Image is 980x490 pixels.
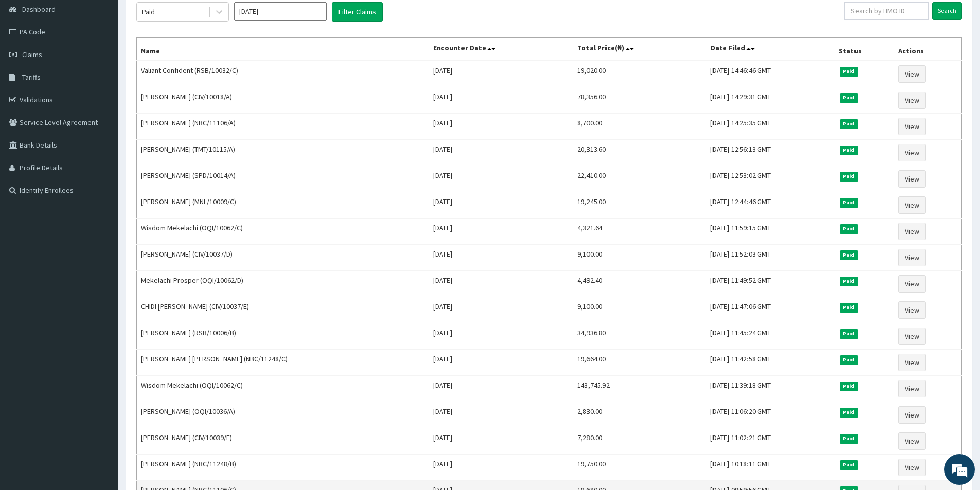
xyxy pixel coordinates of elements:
td: [DATE] 11:42:58 GMT [706,350,834,376]
td: 20,313.60 [573,140,706,166]
td: [DATE] [429,192,573,219]
a: View [898,275,926,293]
td: [DATE] [429,297,573,323]
td: [PERSON_NAME] (CIV/10037/D) [137,245,429,271]
span: Paid [840,329,858,338]
td: [DATE] 12:56:13 GMT [706,140,834,166]
a: View [898,406,926,424]
td: [DATE] [429,245,573,271]
span: Paid [840,198,858,207]
span: Paid [840,146,858,155]
th: Total Price(₦) [573,38,706,61]
td: [PERSON_NAME] (TMT/10115/A) [137,140,429,166]
td: [PERSON_NAME] (CIV/10018/A) [137,87,429,114]
td: [DATE] 11:06:20 GMT [706,402,834,428]
td: [DATE] 11:47:06 GMT [706,297,834,323]
a: View [898,354,926,371]
span: Paid [840,67,858,76]
td: 4,492.40 [573,271,706,297]
td: 143,745.92 [573,376,706,402]
div: Chat with us now [54,58,173,71]
span: Paid [840,119,858,129]
a: View [898,170,926,188]
th: Date Filed [706,38,834,61]
a: View [898,223,926,240]
td: 19,245.00 [573,192,706,219]
span: Dashboard [22,5,56,14]
a: View [898,328,926,345]
td: 34,936.80 [573,323,706,350]
td: [DATE] 14:25:35 GMT [706,114,834,140]
td: [DATE] [429,350,573,376]
div: Paid [142,7,155,17]
td: [DATE] [429,455,573,481]
td: [PERSON_NAME] (MNL/10009/C) [137,192,429,219]
input: Select Month and Year [234,2,327,21]
span: Paid [840,277,858,286]
td: [PERSON_NAME] (NBC/11106/A) [137,114,429,140]
span: Paid [840,382,858,391]
span: Paid [840,408,858,417]
td: Valiant Confident (RSB/10032/C) [137,61,429,87]
td: [PERSON_NAME] (NBC/11248/B) [137,455,429,481]
span: Paid [840,93,858,102]
td: [DATE] 11:49:52 GMT [706,271,834,297]
td: [DATE] 11:45:24 GMT [706,323,834,350]
td: [DATE] 10:18:11 GMT [706,455,834,481]
td: [DATE] [429,61,573,87]
td: [DATE] 11:02:21 GMT [706,428,834,455]
td: 22,410.00 [573,166,706,192]
td: 19,020.00 [573,61,706,87]
span: Tariffs [22,72,41,82]
td: Wisdom Mekelachi (OQI/10062/C) [137,219,429,245]
span: Paid [840,303,858,312]
button: Filter Claims [332,2,383,22]
img: d_794563401_company_1708531726252_794563401 [19,51,42,77]
td: 9,100.00 [573,245,706,271]
td: [DATE] [429,219,573,245]
td: CHIDI [PERSON_NAME] (CIV/10037/E) [137,297,429,323]
td: Mekelachi Prosper (OQI/10062/D) [137,271,429,297]
a: View [898,249,926,266]
span: Paid [840,250,858,260]
th: Name [137,38,429,61]
td: [PERSON_NAME] (SPD/10014/A) [137,166,429,192]
td: [DATE] [429,376,573,402]
td: [PERSON_NAME] (OQI/10036/A) [137,402,429,428]
textarea: Type your message and hit 'Enter' [5,281,196,317]
a: View [898,196,926,214]
th: Status [834,38,894,61]
a: View [898,432,926,450]
a: View [898,118,926,135]
span: Paid [840,434,858,443]
th: Encounter Date [429,38,573,61]
a: View [898,380,926,397]
div: Minimize live chat window [169,5,193,30]
td: [DATE] [429,271,573,297]
a: View [898,144,926,161]
td: 7,280.00 [573,428,706,455]
span: Paid [840,355,858,365]
span: Paid [840,460,858,469]
a: View [898,92,926,109]
td: [PERSON_NAME] (CIV/10039/F) [137,428,429,455]
td: [DATE] 11:39:18 GMT [706,376,834,402]
td: [DATE] [429,87,573,114]
td: [DATE] 14:29:31 GMT [706,87,834,114]
span: Paid [840,224,858,233]
th: Actions [894,38,961,61]
td: 19,664.00 [573,350,706,376]
td: [DATE] 11:52:03 GMT [706,245,834,271]
a: View [898,301,926,319]
td: [DATE] 14:46:46 GMT [706,61,834,87]
a: View [898,65,926,83]
td: [DATE] [429,166,573,192]
td: [DATE] [429,114,573,140]
td: 4,321.64 [573,219,706,245]
span: Paid [840,172,858,181]
a: View [898,459,926,476]
td: 19,750.00 [573,455,706,481]
span: Claims [22,50,42,59]
td: [DATE] 12:53:02 GMT [706,166,834,192]
td: 9,100.00 [573,297,706,323]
